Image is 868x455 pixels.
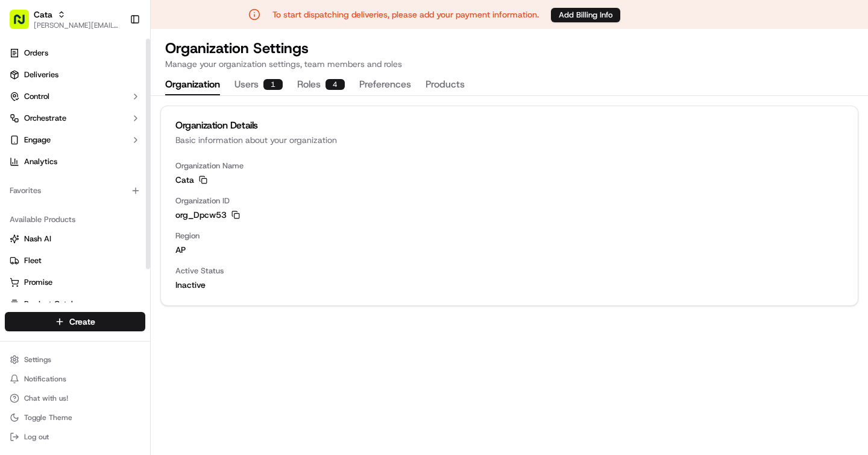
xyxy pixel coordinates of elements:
button: Promise [5,273,145,292]
span: Organization Name [175,161,843,171]
a: Deliveries [5,65,145,84]
span: Orchestrate [24,113,66,124]
p: To start dispatching deliveries, please add your payment information. [272,8,539,21]
button: Notifications [5,371,145,387]
span: Engage [24,135,51,145]
div: 4 [325,79,345,90]
span: Promise [24,277,52,288]
span: Orders [24,48,48,59]
span: ap [175,244,843,256]
span: Chat with us! [24,393,68,403]
button: Chat with us! [5,390,145,407]
h1: Organization Settings [165,39,402,58]
button: Control [5,87,145,106]
a: Analytics [5,152,145,171]
span: Active Status [175,266,843,276]
button: [PERSON_NAME][EMAIL_ADDRESS][DOMAIN_NAME] [34,21,120,30]
button: Cata[PERSON_NAME][EMAIL_ADDRESS][DOMAIN_NAME] [5,5,125,34]
span: Organization ID [175,196,843,206]
button: Add Billing Info [551,8,620,22]
span: Create [69,316,95,328]
span: Analytics [24,156,57,167]
div: Favorites [5,181,145,200]
span: Product Catalog [24,299,82,310]
span: Nash AI [24,234,51,244]
button: Log out [5,428,145,445]
a: Nash AI [10,234,140,244]
button: Organization [165,75,220,95]
span: Fleet [24,255,42,266]
div: Available Products [5,210,145,229]
span: Control [24,91,49,102]
span: Notifications [24,374,66,384]
span: Log out [24,432,49,442]
button: Nash AI [5,229,145,249]
a: Add Billing Info [551,7,620,22]
a: Product Catalog [10,299,140,310]
span: Settings [24,355,51,364]
button: Preferences [359,75,411,95]
a: Fleet [10,255,140,266]
span: Toggle Theme [24,413,72,422]
button: Product Catalog [5,294,145,314]
button: Settings [5,351,145,368]
div: Basic information about your organization [175,134,843,146]
button: Products [426,75,465,95]
a: Promise [10,277,140,288]
span: org_Dpcw53 [175,209,227,221]
button: Fleet [5,251,145,270]
button: Toggle Theme [5,409,145,426]
span: Deliveries [24,69,58,80]
button: Users [234,75,283,95]
button: Engage [5,130,145,150]
div: 1 [263,79,283,90]
button: Roles [297,75,345,95]
p: Manage your organization settings, team members and roles [165,58,402,70]
button: Create [5,312,145,331]
span: Inactive [175,279,843,291]
span: Cata [175,174,194,186]
div: Organization Details [175,121,843,130]
button: Orchestrate [5,109,145,128]
span: Region [175,231,843,241]
button: Cata [34,8,52,21]
a: Orders [5,43,145,63]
